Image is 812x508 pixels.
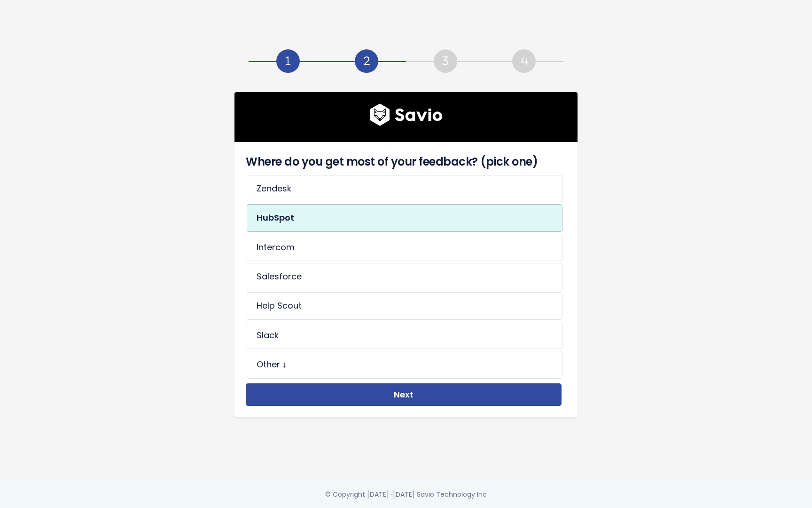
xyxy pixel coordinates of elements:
li: Slack [247,322,562,349]
h4: Where do you get most of your feedback? (pick one) [246,153,562,170]
li: Intercom [247,234,562,261]
button: Next [246,383,562,406]
img: logo600x187.a314fd40982d.png [370,103,443,126]
li: HubSpot [247,204,562,231]
div: © Copyright [DATE]-[DATE] Savio Technology Inc [325,489,487,500]
li: Help Scout [247,292,562,319]
li: Other ↓ [247,351,562,378]
li: Zendesk [247,175,562,202]
li: Salesforce [247,263,562,290]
